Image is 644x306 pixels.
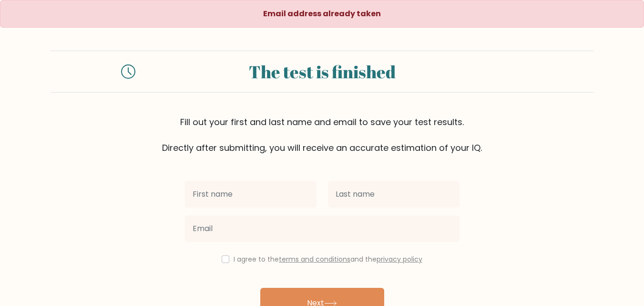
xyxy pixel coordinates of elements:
[328,181,460,208] input: Last name
[234,254,422,264] label: I agree to the and the
[51,116,594,154] div: Fill out your first and last name and email to save your test results. Directly after submitting,...
[279,254,350,264] a: terms and conditions
[147,59,498,84] div: The test is finished
[185,181,317,208] input: First name
[263,8,381,19] strong: Email address already taken
[377,254,422,264] a: privacy policy
[185,215,460,242] input: Email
